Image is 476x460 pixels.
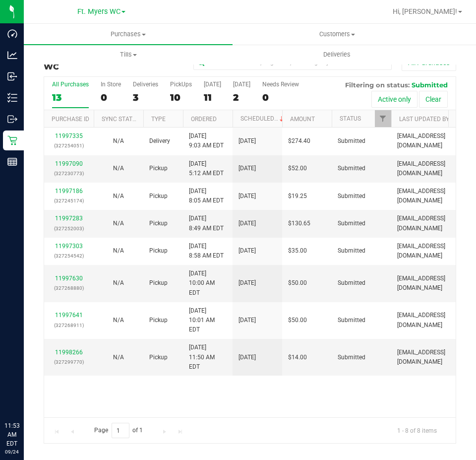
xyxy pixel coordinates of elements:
[338,192,365,201] span: Submitted
[102,116,140,123] a: Sync Status
[288,316,307,325] span: $50.00
[113,193,124,199] span: Not Applicable
[55,215,83,222] a: 11997283
[233,30,441,39] span: Customers
[238,219,256,228] span: [DATE]
[7,71,17,81] inline-svg: Inbound
[338,278,365,288] span: Submitted
[288,246,307,256] span: $35.00
[338,353,365,362] span: Submitted
[149,246,168,256] span: Pickup
[238,136,256,146] span: [DATE]
[399,116,449,123] a: Last Updated By
[233,24,441,45] a: Customers
[112,423,129,438] input: 1
[52,92,89,103] div: 13
[233,81,250,88] div: [DATE]
[288,136,310,146] span: $274.40
[419,91,448,108] button: Clear
[345,81,410,89] span: Filtering on status:
[113,136,124,146] button: N/A
[113,137,124,144] span: Not Applicable
[55,188,83,195] a: 11997186
[338,316,365,325] span: Submitted
[4,421,19,448] p: 11:53 AM EDT
[340,115,361,122] a: Status
[24,24,233,45] a: Purchases
[338,246,365,256] span: Submitted
[7,135,17,145] inline-svg: Retail
[189,343,227,372] span: [DATE] 11:50 AM EDT
[170,81,192,88] div: PickUps
[7,29,17,39] inline-svg: Dashboard
[290,116,315,123] a: Amount
[238,246,256,256] span: [DATE]
[204,92,221,103] div: 11
[371,91,417,108] button: Active only
[7,114,17,124] inline-svg: Outbound
[170,92,192,103] div: 10
[238,164,256,173] span: [DATE]
[113,219,124,228] button: N/A
[55,349,83,356] a: 11998266
[50,141,88,150] p: (327254051)
[189,242,224,261] span: [DATE] 8:58 AM EDT
[238,316,256,325] span: [DATE]
[7,50,17,60] inline-svg: Analytics
[189,131,224,150] span: [DATE] 9:03 AM EDT
[149,316,168,325] span: Pickup
[133,92,158,103] div: 3
[10,381,40,410] iframe: Resource center
[50,224,88,233] p: (327252003)
[393,7,457,15] span: Hi, [PERSON_NAME]!
[262,81,299,88] div: Needs Review
[149,192,168,201] span: Pickup
[113,354,124,361] span: Not Applicable
[375,110,391,127] a: Filter
[262,92,299,103] div: 0
[113,165,124,172] span: Not Applicable
[55,312,83,319] a: 11997641
[149,278,168,288] span: Pickup
[238,353,256,362] span: [DATE]
[412,81,448,89] span: Submitted
[52,116,89,123] a: Purchase ID
[44,54,181,71] h3: Purchase Fulfillment:
[240,115,286,122] a: Scheduled
[149,136,170,146] span: Delivery
[55,132,83,139] a: 11997335
[24,30,233,39] span: Purchases
[238,192,256,201] span: [DATE]
[4,448,19,456] p: 09/24
[310,50,364,59] span: Deliveries
[338,219,365,228] span: Submitted
[7,157,17,167] inline-svg: Reports
[288,219,310,228] span: $130.65
[233,92,250,103] div: 2
[113,317,124,324] span: Not Applicable
[113,279,124,286] span: Not Applicable
[189,306,227,335] span: [DATE] 10:01 AM EDT
[238,278,256,288] span: [DATE]
[288,278,307,288] span: $50.00
[50,357,88,367] p: (327299770)
[113,246,124,256] button: N/A
[55,243,83,250] a: 11997303
[50,196,88,205] p: (327245174)
[113,247,124,254] span: Not Applicable
[101,92,121,103] div: 0
[50,169,88,178] p: (327230773)
[338,136,365,146] span: Submitted
[389,423,445,438] span: 1 - 8 of 8 items
[55,275,83,282] a: 11997630
[133,81,158,88] div: Deliveries
[52,81,89,88] div: All Purchases
[77,7,120,16] span: Ft. Myers WC
[233,44,441,65] a: Deliveries
[149,219,168,228] span: Pickup
[113,316,124,325] button: N/A
[113,192,124,201] button: N/A
[24,44,233,65] a: Tills
[204,81,221,88] div: [DATE]
[151,116,166,123] a: Type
